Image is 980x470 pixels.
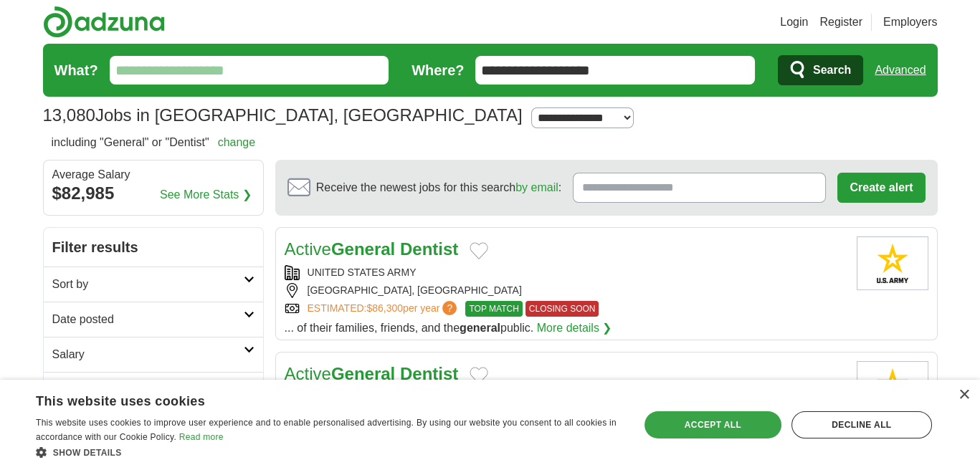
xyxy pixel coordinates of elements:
strong: General [331,239,395,259]
span: Search [813,56,851,85]
a: Sort by [44,267,263,302]
button: Add to favorite jobs [470,367,488,384]
div: Decline all [791,411,932,438]
button: Search [778,55,863,85]
a: Date posted [44,302,263,337]
a: Salary [44,337,263,372]
h2: Filter results [44,228,263,267]
a: Read more, opens a new window [179,432,224,442]
span: ? [442,301,457,315]
button: Add to favorite jobs [470,242,488,259]
div: $82,985 [52,181,254,206]
h2: Salary [52,346,244,363]
div: Average Salary [52,169,254,181]
a: Login [780,14,808,31]
span: Show details [53,448,122,458]
img: United States Army logo [857,236,928,290]
a: ESTIMATED:$86,300per year? [308,301,460,317]
span: $86,300 [366,302,403,314]
img: United States Army logo [857,361,928,415]
div: Close [958,390,969,401]
img: Adzuna logo [43,6,165,38]
h2: including "General" or "Dentist" [52,134,256,151]
a: change [218,136,256,148]
a: See More Stats ❯ [160,186,252,203]
h2: Date posted [52,311,244,328]
a: ActiveGeneral Dentist [285,239,459,259]
span: 13,080 [43,102,95,128]
a: Remote [44,372,263,407]
div: This website uses cookies [36,388,586,410]
span: This website uses cookies to improve user experience and to enable personalised advertising. By u... [36,418,617,442]
div: Accept all [644,411,781,438]
a: More details ❯ [537,320,612,337]
strong: Dentist [400,364,458,383]
div: Show details [36,445,622,459]
button: Create alert [837,173,925,203]
div: [GEOGRAPHIC_DATA], [GEOGRAPHIC_DATA] [285,283,845,298]
a: UNITED STATES ARMY [308,267,417,278]
h2: Sort by [52,276,244,293]
span: Receive the newest jobs for this search : [316,179,561,196]
span: TOP MATCH [465,301,522,317]
label: Where? [411,59,464,81]
a: Advanced [875,56,926,85]
h1: Jobs in [GEOGRAPHIC_DATA], [GEOGRAPHIC_DATA] [43,105,523,125]
label: What? [54,59,98,81]
a: ActiveGeneral Dentist [285,364,459,383]
strong: General [331,364,395,383]
span: CLOSING SOON [525,301,599,317]
a: Register [819,14,862,31]
a: by email [515,181,558,193]
strong: general [460,322,500,334]
strong: Dentist [400,239,458,259]
a: Employers [883,14,938,31]
span: ... of their families, friends, and the public. [285,322,534,334]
